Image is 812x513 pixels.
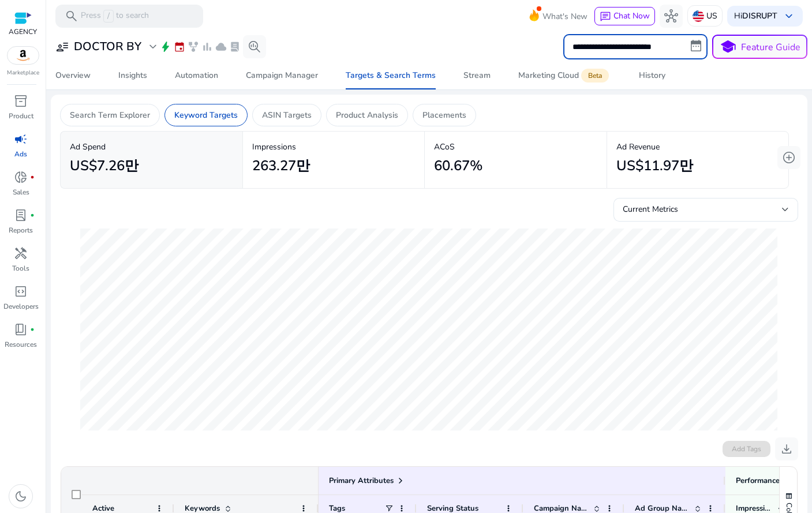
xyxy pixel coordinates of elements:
[14,489,28,503] span: dark_mode
[201,41,213,53] span: bar_chart
[229,41,241,53] span: lab_profile
[70,141,233,153] p: Ad Spend
[174,41,185,53] span: event
[14,132,28,146] span: campaign
[65,9,78,23] span: search
[70,109,150,121] p: Search Term Explorer
[7,69,39,77] p: Marketplace
[146,40,160,54] span: expand_more
[434,141,597,153] p: ACoS
[329,475,394,486] span: Primary Attributes
[175,72,218,80] div: Automation
[693,10,704,22] img: us.svg
[594,7,655,25] button: chatChat Now
[346,72,436,80] div: Targets & Search Terms
[14,246,28,260] span: handyman
[30,213,35,218] span: fiber_manual_record
[434,158,482,174] h2: 60.67%
[30,175,35,179] span: fiber_manual_record
[188,41,199,53] span: family_history
[118,72,147,80] div: Insights
[742,10,777,21] b: DISRUPT
[616,158,693,174] h2: US$11.97만
[5,339,37,350] p: Resources
[734,12,777,20] p: Hi
[664,9,678,23] span: hub
[74,40,141,54] h3: DOCTOR BY
[14,284,28,298] span: code_blocks
[14,170,28,184] span: donut_small
[336,109,398,121] p: Product Analysis
[623,204,678,215] span: Current Metrics
[736,475,807,486] span: Performance Metrics
[9,111,33,121] p: Product
[3,301,39,312] p: Developers
[248,40,261,54] span: search_insights
[518,71,611,80] div: Marketing Cloud
[30,327,35,332] span: fiber_manual_record
[639,72,665,80] div: History
[616,141,780,153] p: Ad Revenue
[103,10,114,23] span: /
[780,442,794,456] span: download
[706,6,717,26] p: US
[613,10,650,21] span: Chat Now
[70,158,139,174] h2: US$7.26만
[8,47,39,64] img: amazon.svg
[422,109,466,121] p: Placements
[243,35,266,58] button: search_insights
[12,263,29,274] p: Tools
[246,72,318,80] div: Campaign Manager
[660,5,683,28] button: hub
[782,151,796,164] span: add_circle
[252,141,416,153] p: Impressions
[712,35,807,59] button: schoolFeature Guide
[55,40,69,54] span: user_attributes
[775,437,798,460] button: download
[262,109,312,121] p: ASIN Targets
[252,158,310,174] h2: 263.27만
[14,94,28,108] span: inventory_2
[81,10,149,23] p: Press to search
[14,208,28,222] span: lab_profile
[782,9,796,23] span: keyboard_arrow_down
[581,69,609,83] span: Beta
[741,40,800,54] p: Feature Guide
[9,27,37,37] p: AGENCY
[542,6,588,27] span: What's New
[14,149,27,159] p: Ads
[160,41,171,53] span: bolt
[215,41,227,53] span: cloud
[600,11,611,23] span: chat
[14,323,28,336] span: book_4
[9,225,33,235] p: Reports
[174,109,238,121] p: Keyword Targets
[720,39,736,55] span: school
[777,146,800,169] button: add_circle
[463,72,491,80] div: Stream
[55,72,91,80] div: Overview
[13,187,29,197] p: Sales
